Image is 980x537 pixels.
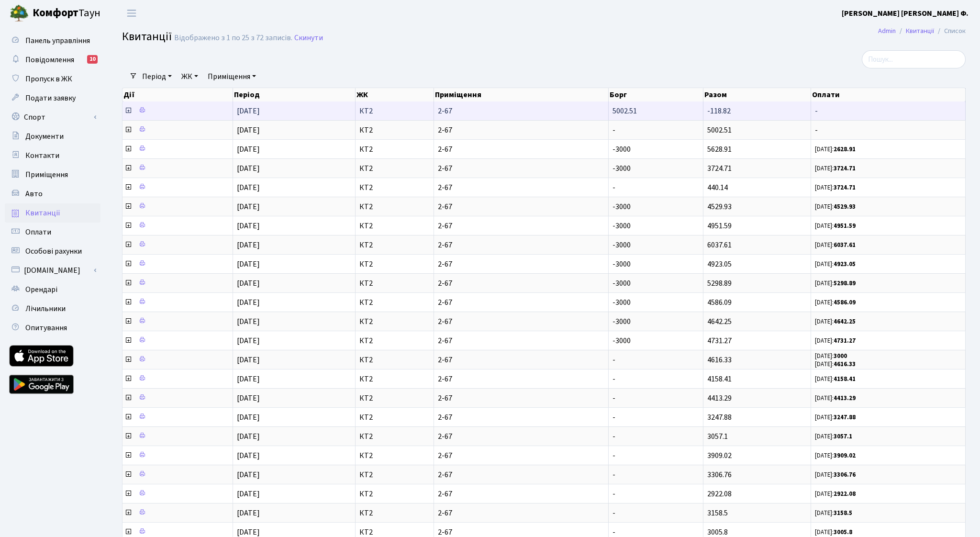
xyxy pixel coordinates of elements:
span: -3000 [612,278,631,289]
small: [DATE]: [815,298,856,307]
a: Квитанції [5,203,100,223]
span: 5298.89 [707,278,732,289]
span: КТ2 [359,375,430,383]
span: Приміщення [25,169,68,180]
span: [DATE] [237,489,260,499]
span: [DATE] [237,431,260,442]
span: 4413.29 [707,393,732,403]
span: 2-67 [438,375,604,383]
span: Авто [25,189,43,199]
span: КТ2 [359,490,430,498]
a: Admin [878,26,896,36]
input: Пошук... [862,50,966,68]
span: [DATE] [237,201,260,212]
span: [DATE] [237,450,260,461]
span: [DATE] [237,508,260,518]
b: Комфорт [33,5,78,21]
small: [DATE]: [815,360,856,369]
span: 2-67 [438,414,604,421]
span: Таун [33,5,100,22]
b: 4413.29 [834,394,856,403]
span: 4731.27 [707,336,732,346]
span: 2-67 [438,452,604,459]
span: КТ2 [359,280,430,287]
span: [DATE] [237,221,260,231]
b: 2922.08 [834,490,856,498]
span: Повідомлення [25,55,74,65]
div: 10 [87,55,98,64]
small: [DATE]: [815,509,852,517]
span: КТ2 [359,222,430,230]
span: 2-67 [438,107,604,115]
span: -3000 [612,221,631,231]
span: - [612,355,615,365]
th: ЖК [356,88,434,101]
span: КТ2 [359,260,430,268]
span: КТ2 [359,145,430,153]
b: 3000 [834,352,847,360]
small: [DATE]: [815,451,856,460]
span: 2-67 [438,433,604,440]
b: 4642.25 [834,317,856,326]
span: 2-67 [438,222,604,230]
a: Скинути [294,34,323,43]
span: [DATE] [237,470,260,480]
span: КТ2 [359,509,430,517]
div: Відображено з 1 по 25 з 72 записів. [174,34,292,43]
span: КТ2 [359,107,430,115]
span: [DATE] [237,297,260,308]
small: [DATE]: [815,528,852,537]
a: Приміщення [5,165,100,184]
b: 3057.1 [834,432,852,441]
span: - [612,182,615,193]
a: Опитування [5,318,100,337]
span: 440.14 [707,182,728,193]
span: 5002.51 [612,106,637,116]
span: - [612,450,615,461]
span: - [612,470,615,480]
small: [DATE]: [815,164,856,173]
a: Оплати [5,223,100,242]
small: [DATE]: [815,336,856,345]
span: [DATE] [237,144,260,155]
b: 6037.61 [834,241,856,249]
span: 4616.33 [707,355,732,365]
span: -3000 [612,336,631,346]
span: 2-67 [438,126,604,134]
span: -3000 [612,316,631,327]
a: Повідомлення10 [5,50,100,69]
span: Пропуск в ЖК [25,74,72,84]
span: [DATE] [237,336,260,346]
small: [DATE]: [815,183,856,192]
small: [DATE]: [815,241,856,249]
small: [DATE]: [815,352,847,360]
span: -3000 [612,240,631,250]
th: Разом [703,88,811,101]
a: Особові рахунки [5,242,100,261]
small: [DATE]: [815,260,856,268]
th: Період [233,88,356,101]
span: 2-67 [438,241,604,249]
span: КТ2 [359,433,430,440]
b: 4731.27 [834,336,856,345]
th: Дії [122,88,233,101]
a: Квитанції [906,26,934,36]
b: 3247.88 [834,413,856,422]
span: КТ2 [359,452,430,459]
small: [DATE]: [815,317,856,326]
span: [DATE] [237,278,260,289]
b: [PERSON_NAME] [PERSON_NAME] Ф. [842,8,969,19]
b: 4586.09 [834,298,856,307]
span: КТ2 [359,356,430,364]
th: Борг [609,88,703,101]
b: 4923.05 [834,260,856,268]
span: -118.82 [707,106,731,116]
span: КТ2 [359,318,430,325]
span: 3158.5 [707,508,728,518]
span: 5628.91 [707,144,732,155]
span: Квитанції [122,28,172,45]
span: [DATE] [237,106,260,116]
span: [DATE] [237,240,260,250]
a: Орендарі [5,280,100,299]
span: - [612,412,615,423]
